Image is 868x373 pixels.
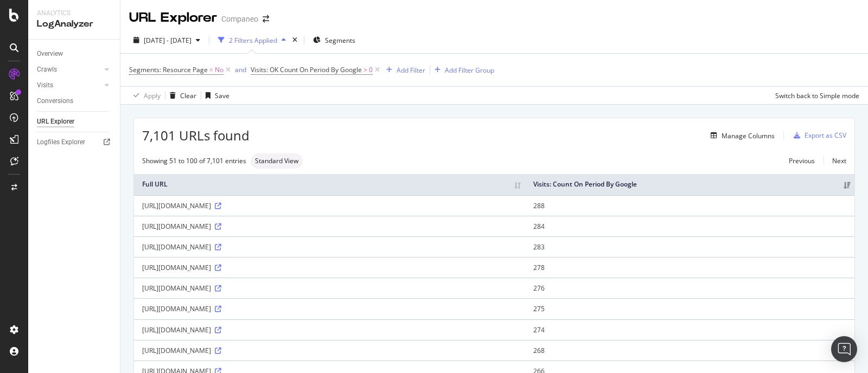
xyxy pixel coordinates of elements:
[382,63,425,76] button: Add Filter
[229,36,277,45] div: 2 Filters Applied
[37,48,112,60] a: Overview
[722,131,775,140] div: Manage Columns
[37,80,101,91] a: Visits
[165,87,196,104] button: Clear
[37,116,74,127] div: URL Explorer
[37,116,112,127] a: URL Explorer
[129,31,205,49] button: [DATE] - [DATE]
[363,65,367,74] span: >
[129,65,208,74] span: Segments: Resource Page
[525,195,854,216] td: 288
[214,31,290,49] button: 2 Filters Applied
[789,127,846,144] button: Export as CSV
[142,201,517,210] div: [URL][DOMAIN_NAME]
[251,65,362,74] span: Visits: OK Count On Period By Google
[263,15,269,23] div: arrow-right-arrow-left
[430,63,494,76] button: Add Filter Group
[144,91,161,100] div: Apply
[525,236,854,257] td: 283
[142,242,517,252] div: [URL][DOMAIN_NAME]
[201,87,229,104] button: Save
[142,263,517,272] div: [URL][DOMAIN_NAME]
[37,137,112,148] a: Logfiles Explorer
[215,62,224,78] span: No
[209,65,213,74] span: =
[142,325,517,335] div: [URL][DOMAIN_NAME]
[37,95,73,107] div: Conversions
[309,31,360,49] button: Segments
[142,156,246,165] div: Showing 51 to 100 of 7,101 entries
[37,137,85,148] div: Logfiles Explorer
[445,66,494,75] div: Add Filter Group
[525,174,854,195] th: Visits: Count On Period By Google: activate to sort column ascending
[369,62,373,78] span: 0
[142,126,250,145] span: 7,101 URLs found
[221,14,258,24] div: Companeo
[525,298,854,319] td: 275
[37,64,101,75] a: Crawls
[706,129,775,142] button: Manage Columns
[144,36,192,45] span: [DATE] - [DATE]
[129,9,217,27] div: URL Explorer
[525,278,854,298] td: 276
[37,64,57,75] div: Crawls
[37,95,112,107] a: Conversions
[142,304,517,313] div: [URL][DOMAIN_NAME]
[37,80,53,91] div: Visits
[37,48,63,60] div: Overview
[775,91,859,100] div: Switch back to Simple mode
[771,87,859,104] button: Switch back to Simple mode
[525,340,854,361] td: 268
[780,153,824,169] a: Previous
[525,216,854,236] td: 284
[142,222,517,231] div: [URL][DOMAIN_NAME]
[142,346,517,355] div: [URL][DOMAIN_NAME]
[255,158,298,164] span: Standard View
[824,153,846,169] a: Next
[525,257,854,278] td: 278
[290,35,299,46] div: times
[180,91,196,100] div: Clear
[397,66,425,75] div: Add Filter
[805,131,846,140] div: Export as CSV
[215,91,229,100] div: Save
[235,65,246,75] button: and
[831,336,857,362] div: Open Intercom Messenger
[251,153,303,169] div: neutral label
[129,87,161,104] button: Apply
[325,36,355,45] span: Segments
[37,9,111,18] div: Analytics
[142,284,517,293] div: [URL][DOMAIN_NAME]
[37,18,111,30] div: LogAnalyzer
[525,319,854,340] td: 274
[134,174,525,195] th: Full URL: activate to sort column ascending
